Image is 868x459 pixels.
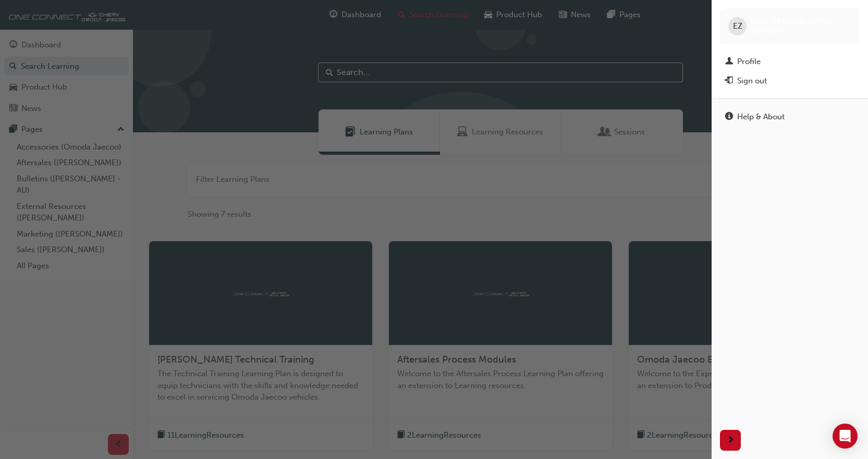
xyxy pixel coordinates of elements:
[720,52,860,71] a: Profile
[737,111,785,123] div: Help & About
[751,27,784,35] span: one00378
[733,20,742,32] span: EZ
[725,57,733,67] span: man-icon
[720,71,860,91] button: Sign out
[737,75,767,87] div: Sign out
[737,56,761,68] div: Profile
[727,434,735,447] span: next-icon
[725,77,733,86] span: exit-icon
[720,107,860,127] a: Help & About
[833,424,858,449] div: Open Intercom Messenger
[725,113,733,122] span: info-icon
[751,17,833,26] span: Eleni [PERSON_NAME]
